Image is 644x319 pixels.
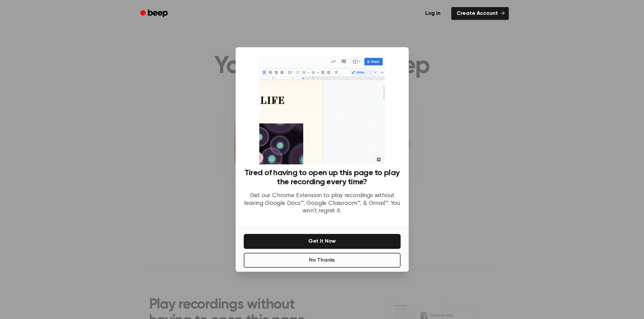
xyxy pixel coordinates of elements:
a: Log in [419,6,447,21]
button: No Thanks [244,253,401,268]
img: Beep extension in action [259,55,385,164]
a: Create Account [451,7,509,20]
button: Get It Now [244,234,401,249]
h3: Tired of having to open up this page to play the recording every time? [244,168,401,187]
a: Beep [136,7,174,20]
p: Get our Chrome Extension to play recordings without leaving Google Docs™, Google Classroom™, & Gm... [244,192,401,215]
